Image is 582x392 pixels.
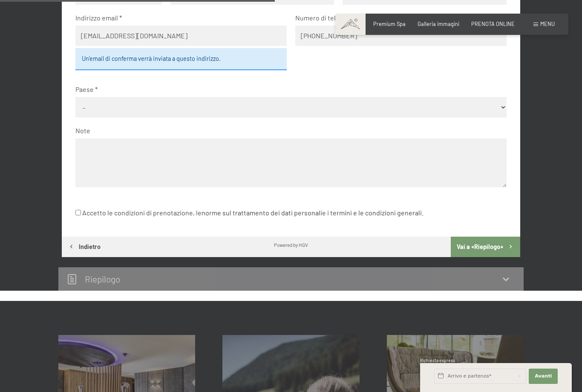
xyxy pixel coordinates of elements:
[420,358,455,363] span: Richiesta express
[529,369,558,384] button: Avanti
[202,209,322,217] a: norme sul trattamento dei dati personali
[330,209,422,217] a: termini e le condizioni generali
[274,241,308,248] div: Powered by HGV
[535,373,552,380] span: Avanti
[451,237,520,257] button: Vai a «Riepilogo»
[75,205,424,221] label: Accetto le condizioni di prenotazione, le e i .
[471,20,515,27] a: PRENOTA ONLINE
[75,26,287,46] input: Attenzione agli errori di battitura
[75,13,280,23] label: Indirizzo email
[75,48,287,70] div: Un’email di conferma verrà inviata a questo indirizzo.
[75,126,499,135] label: Note
[75,210,81,215] input: Accetto le condizioni di prenotazione, lenorme sul trattamento dei dati personalie i termini e le...
[85,274,120,284] h2: Riepilogo
[62,237,107,257] button: Indietro
[418,20,459,27] a: Galleria immagini
[540,20,555,27] span: Menu
[373,20,406,27] a: Premium Spa
[75,85,499,94] label: Paese
[295,13,500,23] label: Numero di telefono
